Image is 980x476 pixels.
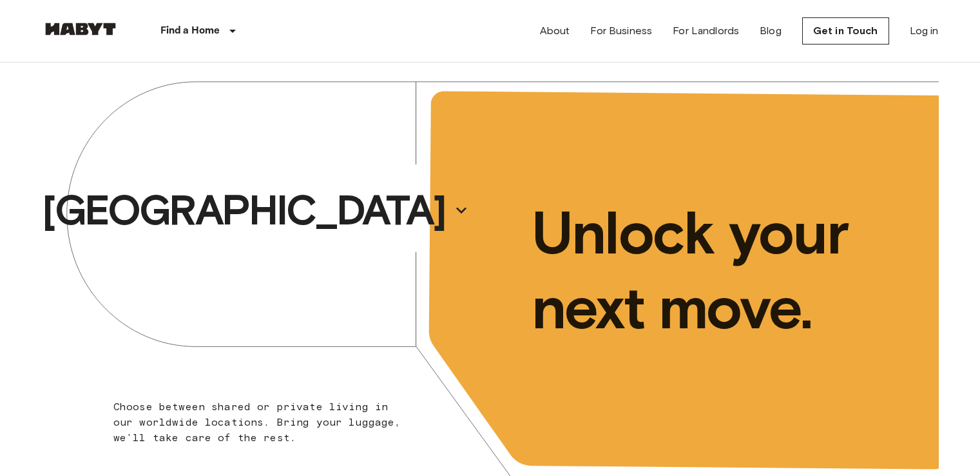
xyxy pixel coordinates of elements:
a: Get in Touch [802,17,889,45]
p: Unlock your next move. [532,195,918,345]
a: For Landlords [673,23,739,39]
p: Find a Home [160,23,220,39]
button: [GEOGRAPHIC_DATA] [37,181,474,240]
p: Choose between shared or private living in our worldwide locations. Bring your luggage, we'll tak... [113,399,409,446]
img: Habyt [42,23,119,35]
a: Blog [760,23,782,39]
a: For Business [590,23,652,39]
a: Log in [910,23,939,39]
p: [GEOGRAPHIC_DATA] [42,184,445,236]
a: About [540,23,570,39]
